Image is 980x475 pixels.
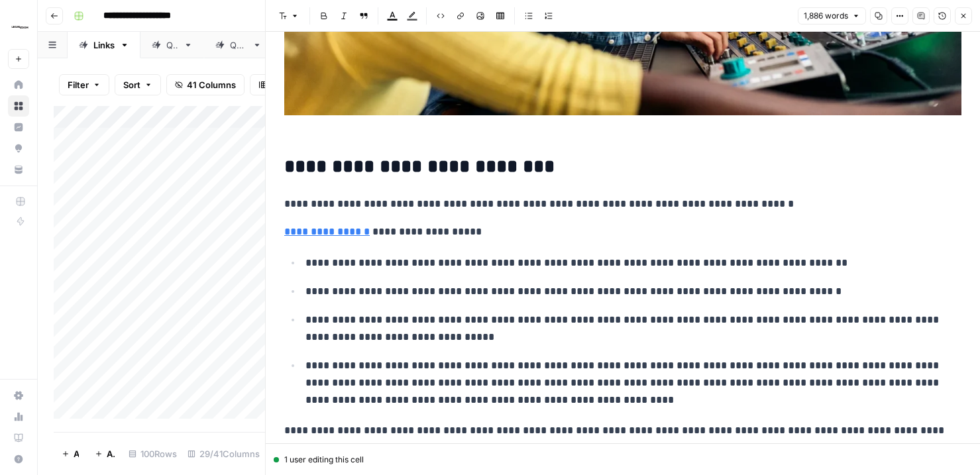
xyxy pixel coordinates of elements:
div: 100 Rows [123,443,182,464]
button: 41 Columns [166,74,245,95]
div: QA2 [230,38,247,52]
a: QA2 [204,32,273,58]
span: Sort [123,78,140,91]
span: 1,886 words [804,10,848,22]
button: Sort [115,74,161,95]
img: LegalZoom Logo [8,15,32,39]
a: Settings [8,385,29,406]
a: Links [68,32,140,58]
a: Your Data [8,159,29,180]
a: Opportunities [8,138,29,159]
span: Filter [68,78,89,91]
span: Add Row [74,447,79,460]
a: Learning Hub [8,427,29,449]
span: 41 Columns [187,78,236,91]
button: Workspace: LegalZoom [8,11,29,44]
div: 1 user editing this cell [274,454,972,466]
a: Usage [8,406,29,427]
a: QA [140,32,204,58]
button: Add Row [54,443,87,464]
a: Insights [8,117,29,138]
div: QA [166,38,178,52]
button: Filter [59,74,109,95]
a: Home [8,74,29,95]
button: Add 10 Rows [87,443,123,464]
button: Help + Support [8,449,29,470]
div: Links [93,38,115,52]
button: 1,886 words [798,7,866,25]
span: Add 10 Rows [107,447,115,460]
div: 29/41 Columns [182,443,265,464]
a: Browse [8,95,29,117]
